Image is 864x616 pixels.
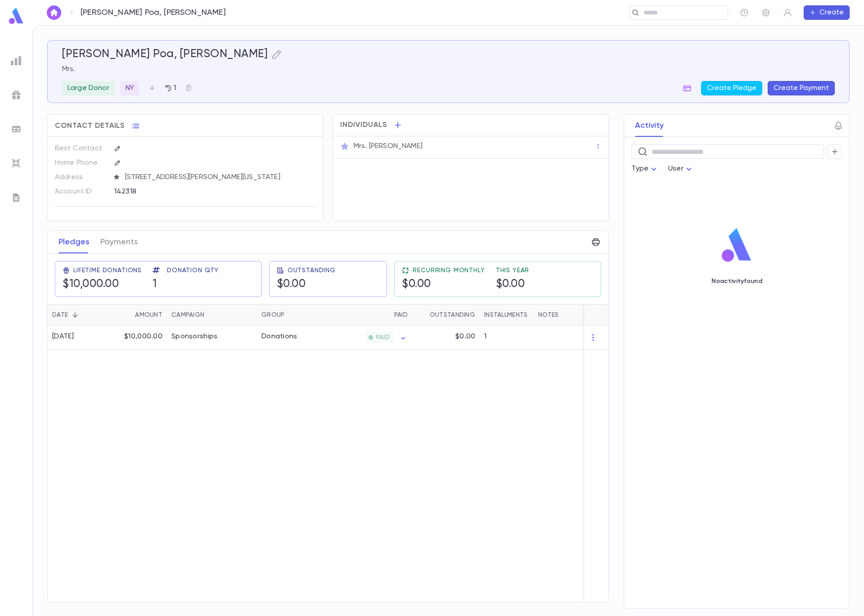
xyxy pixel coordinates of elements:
button: Create Pledge [701,81,762,95]
div: Group [261,304,284,326]
span: Individuals [340,121,387,130]
img: logo [7,7,25,25]
div: Notes [538,304,558,326]
button: Create Payment [768,81,835,95]
img: batches_grey.339ca447c9d9533ef1741baa751efc33.svg [11,124,22,135]
p: Mrs. [62,65,835,74]
span: This Year [496,267,530,274]
p: NY [126,84,134,93]
div: Campaign [167,304,257,326]
h5: [PERSON_NAME] Poa, [PERSON_NAME] [62,48,268,61]
img: reports_grey.c525e4749d1bce6a11f5fe2a8de1b229.svg [11,55,22,66]
button: Sort [68,308,82,322]
button: Activity [635,114,664,137]
div: Paid [394,304,408,326]
span: PAID [372,334,393,341]
div: Type [631,160,659,178]
div: NY [120,81,139,95]
img: home_white.a664292cf8c1dea59945f0da9f25487c.svg [49,9,59,16]
span: Type [631,165,648,172]
div: Amount [108,304,167,326]
div: Outstanding [430,304,475,326]
p: Account ID [55,184,107,199]
div: $10,000.00 [108,326,167,350]
h5: 1 [153,278,157,291]
div: User [668,160,694,178]
div: Donations [261,332,297,341]
div: Date [48,304,108,326]
h5: $0.00 [277,278,306,291]
img: letters_grey.7941b92b52307dd3b8a917253454ce1c.svg [11,192,22,203]
h5: $0.00 [402,278,431,291]
div: Installments [484,304,527,326]
h5: $10,000.00 [63,278,119,291]
p: Mrs. [PERSON_NAME] [354,142,423,151]
div: Campaign [171,304,204,326]
button: 1 [159,81,181,95]
p: 1 [172,84,176,93]
div: Paid [324,304,412,326]
h5: $0.00 [496,278,525,291]
p: [PERSON_NAME] Poa, [PERSON_NAME] [81,8,226,18]
div: Installments [480,304,534,326]
img: imports_grey.530a8a0e642e233f2baf0ef88e8c9fcb.svg [11,158,22,169]
div: Amount [135,304,162,326]
span: Recurring Monthly [413,267,485,274]
div: Large Donor [62,81,115,95]
span: [STREET_ADDRESS][PERSON_NAME][US_STATE] [121,173,317,182]
span: Donation Qty [167,267,219,274]
span: Outstanding [288,267,336,274]
p: Best Contact [55,141,107,156]
p: $0.00 [455,332,475,341]
img: campaigns_grey.99e729a5f7ee94e3726e6486bddda8f1.svg [11,90,22,100]
div: 142318 [114,184,271,198]
button: Payments [100,231,138,253]
div: 1 [480,326,534,350]
p: Large Donor [67,84,109,93]
button: Create [804,5,850,20]
p: Address [55,170,107,184]
img: logo [718,227,755,263]
span: User [668,165,684,172]
p: No activity found [711,278,762,285]
div: [DATE] [52,332,74,341]
p: Home Phone [55,156,107,170]
div: Group [257,304,324,326]
span: Lifetime Donations [73,267,142,274]
div: Sponsorships [171,332,217,341]
div: Outstanding [412,304,480,326]
div: Date [52,304,68,326]
span: Contact Details [55,121,125,130]
button: Pledges [58,231,90,253]
div: Notes [534,304,646,326]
